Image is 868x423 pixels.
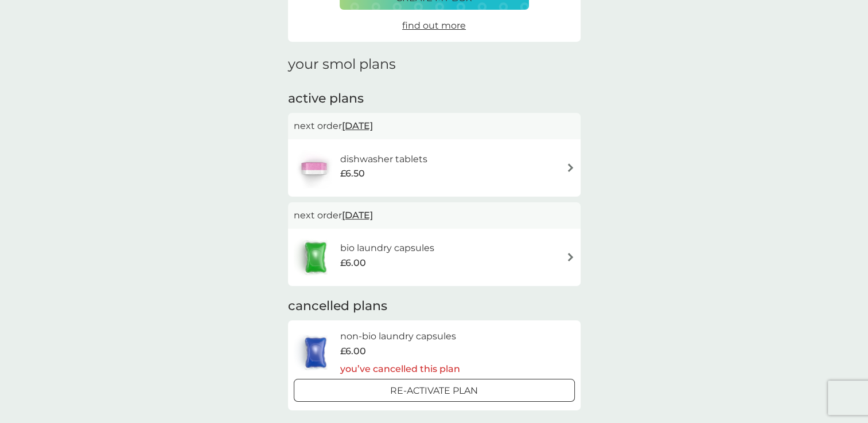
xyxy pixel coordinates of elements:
h2: active plans [288,90,581,108]
span: £6.50 [340,166,365,181]
span: £6.00 [340,256,366,271]
span: £6.00 [340,344,366,359]
p: next order [294,119,575,134]
a: find out more [402,18,466,33]
h6: bio laundry capsules [340,241,434,256]
h2: cancelled plans [288,297,581,315]
img: bio laundry capsules [294,237,337,277]
img: arrow right [566,253,575,261]
span: [DATE] [342,204,373,226]
p: Re-activate Plan [390,383,478,398]
span: find out more [402,20,466,31]
p: you’ve cancelled this plan [340,362,460,377]
img: non-bio laundry capsules [294,332,337,373]
img: dishwasher tablets [294,148,334,188]
button: Re-activate Plan [294,379,575,402]
h1: your smol plans [288,56,581,73]
span: [DATE] [342,115,373,137]
p: next order [294,208,575,223]
h6: dishwasher tablets [340,152,427,167]
h6: non-bio laundry capsules [340,329,460,344]
img: arrow right [566,163,575,172]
